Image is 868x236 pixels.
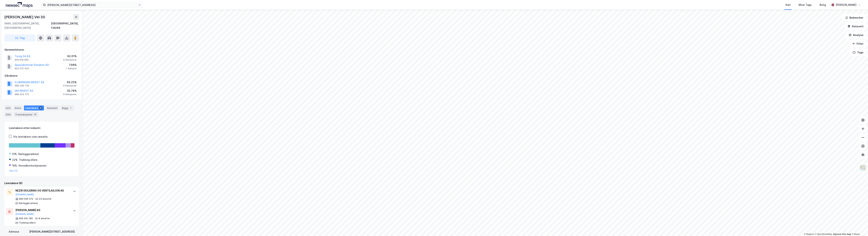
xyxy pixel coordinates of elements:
a: Mapbox [804,233,814,235]
div: 51% [12,152,17,156]
img: Z [859,164,866,171]
div: 990 026 572 [19,197,33,200]
div: 7.99% [66,63,77,67]
div: [PERSON_NAME] Vei 30 [4,14,46,20]
div: 6 [39,106,43,110]
div: 1 Seksjon [66,67,77,70]
div: Rørleggerarbeid [18,152,39,156]
a: Improve this map [833,233,851,235]
div: 8 ansatte [39,217,50,220]
div: Transaksjoner [14,112,38,117]
div: Leietakere etter industri [9,126,74,130]
div: 989 236 776 [15,84,29,87]
div: Mine Tags [799,3,812,7]
button: Og 2 til [9,169,17,172]
button: Datasett [844,23,867,30]
button: Filter [849,40,867,47]
input: Søk på adresse, matrikkel, gårdeiere, leietakere eller personer [46,2,138,8]
div: 989 243 772 [15,93,29,96]
div: Adresse [9,229,19,234]
button: Tags [850,49,867,56]
div: Vis leietakere uten ansatte [13,135,48,139]
div: [GEOGRAPHIC_DATA], 138/68 [51,21,79,30]
div: Trykking ellers [19,221,36,224]
div: 1 [69,106,72,110]
div: NEZIR ISOLERING OG VENTILASJON AS [15,188,69,193]
div: Rørleggerarbeid [19,202,38,205]
div: Leietakere [24,105,44,110]
div: [PERSON_NAME] AS [15,208,69,212]
button: [DOMAIN_NAME] [15,213,34,216]
button: [DOMAIN_NAME] [15,193,34,196]
div: Leietakere (6) [4,181,79,185]
div: Eiere [13,105,22,110]
div: 0666, [GEOGRAPHIC_DATA], [GEOGRAPHIC_DATA] [4,21,51,30]
div: [PERSON_NAME] [836,3,856,7]
div: Bygg [61,105,74,110]
div: 6 Seksjoner [63,93,77,96]
div: Hovedkontortjenester [18,163,46,168]
div: 6 Seksjoner [63,84,77,87]
button: Tag [4,34,36,42]
iframe: Chat Widget [850,219,868,236]
div: Bolig [820,3,826,7]
div: 6 Seksjoner [63,58,77,61]
div: 16% [12,163,17,168]
div: Info [4,105,12,110]
div: [PERSON_NAME][STREET_ADDRESS] [29,229,75,234]
div: Hjemmelshaver [5,48,79,52]
a: OpenStreetMap [815,233,832,235]
div: ESG [4,112,12,117]
div: 926 041 185 [19,217,33,220]
button: Bokmerker [842,14,867,21]
div: 23 ansatte [39,197,51,200]
img: logo.a4113a55bc3d86da70a041830d287a7e.svg [6,2,33,8]
div: 923 572 503 [15,67,29,70]
div: 22% [12,158,18,162]
div: 56.23% [63,80,77,84]
div: Gårdeiere [5,74,79,78]
div: Kart [786,3,791,7]
div: 929 918 665 [15,58,29,61]
button: Analyse [846,31,867,39]
div: Datasett [45,105,59,110]
div: 18 [33,113,37,116]
div: 92.01% [63,54,77,58]
div: Trykking ellers [19,158,38,162]
div: 35.78% [63,89,77,93]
